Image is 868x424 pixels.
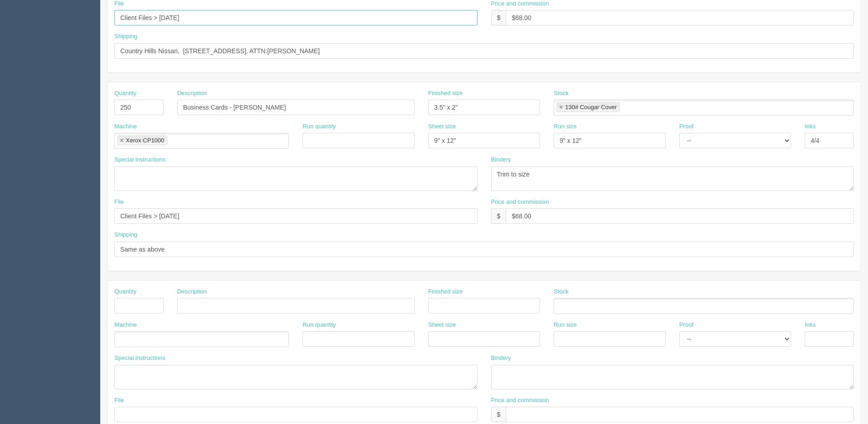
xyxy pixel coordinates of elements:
[805,321,816,329] label: Inks
[491,396,549,405] label: Price and commission
[805,122,816,131] label: Inks
[114,198,124,207] label: File
[114,396,124,405] label: File
[491,156,511,164] label: Bindery
[491,208,506,224] div: $
[303,321,336,329] label: Run quantity
[679,122,693,131] label: Proof
[428,288,463,296] label: Finished size
[177,288,207,296] label: Description
[491,407,506,422] div: $
[114,354,165,363] label: Special instructions
[177,89,207,98] label: Description
[428,122,456,131] label: Sheet size
[114,321,137,329] label: Machine
[491,198,549,207] label: Price and commission
[679,321,693,329] label: Proof
[491,167,854,191] textarea: Trim to size
[428,89,463,98] label: Finished size
[554,122,577,131] label: Run size
[565,104,616,110] div: 130# Cougar Cover
[554,321,577,329] label: Run size
[303,122,336,131] label: Run quantity
[554,89,569,98] label: Stock
[114,122,137,131] label: Machine
[114,156,165,164] label: Special instructions
[554,288,569,296] label: Stock
[126,137,164,143] div: Xerox CP1000
[491,10,506,25] div: $
[428,321,456,329] label: Sheet size
[114,32,138,41] label: Shipping
[114,89,136,98] label: Quantity
[114,231,138,239] label: Shipping
[491,354,511,363] label: Bindery
[114,288,136,296] label: Quantity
